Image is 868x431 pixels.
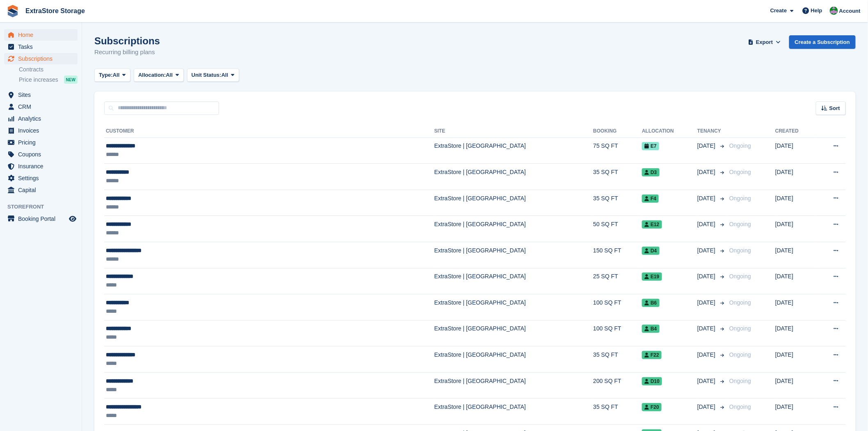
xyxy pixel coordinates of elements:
td: ExtraStore | [GEOGRAPHIC_DATA] [434,268,594,294]
th: Tenancy [697,125,726,138]
td: [DATE] [775,372,816,399]
td: [DATE] [775,216,816,242]
a: menu [4,149,78,160]
th: Booking [593,125,642,138]
a: menu [4,101,78,112]
span: Unit Status: [192,71,222,79]
a: menu [4,53,78,64]
a: menu [4,125,78,136]
td: [DATE] [775,320,816,346]
td: [DATE] [775,190,816,216]
td: 50 SQ FT [593,216,642,242]
span: Export [756,38,773,46]
td: 75 SQ FT [593,138,642,164]
span: Price increases [19,76,58,84]
span: [DATE] [697,324,717,333]
a: menu [4,172,78,184]
span: D4 [642,247,659,255]
td: ExtraStore | [GEOGRAPHIC_DATA] [434,216,594,242]
td: [DATE] [775,138,816,164]
span: CRM [18,101,67,112]
span: Ongoing [729,299,751,306]
button: Export [747,35,783,49]
span: All [113,71,120,79]
td: 100 SQ FT [593,294,642,321]
a: menu [4,184,78,196]
td: 25 SQ FT [593,268,642,294]
a: menu [4,213,78,225]
td: [DATE] [775,294,816,321]
span: Ongoing [729,378,751,384]
td: ExtraStore | [GEOGRAPHIC_DATA] [434,399,594,425]
span: F22 [642,351,662,359]
td: ExtraStore | [GEOGRAPHIC_DATA] [434,138,594,164]
span: Ongoing [729,195,751,202]
span: Home [18,29,67,41]
td: ExtraStore | [GEOGRAPHIC_DATA] [434,294,594,321]
a: menu [4,41,78,53]
span: Ongoing [729,247,751,254]
span: [DATE] [697,351,717,359]
p: Recurring billing plans [94,48,160,57]
a: menu [4,160,78,172]
button: Allocation: All [134,69,184,82]
img: stora-icon-8386f47178a22dfd0bd8f6a31ec36ba5ce8667c1dd55bd0f319d3a0aa187defe.svg [7,5,19,17]
a: Price increases NEW [19,75,78,84]
span: Ongoing [729,273,751,280]
span: D3 [642,168,659,177]
span: B6 [642,299,659,307]
td: ExtraStore | [GEOGRAPHIC_DATA] [434,320,594,346]
span: E19 [642,273,662,281]
span: E7 [642,142,659,150]
span: Pricing [18,137,67,148]
span: Booking Portal [18,213,67,225]
span: [DATE] [697,246,717,255]
td: 150 SQ FT [593,242,642,268]
span: Settings [18,172,67,184]
a: Preview store [68,214,78,224]
td: 35 SQ FT [593,164,642,190]
span: F4 [642,195,659,203]
span: F20 [642,403,662,411]
img: Grant Daniel [830,7,838,15]
span: Insurance [18,160,67,172]
span: Analytics [18,113,67,124]
td: ExtraStore | [GEOGRAPHIC_DATA] [434,242,594,268]
td: [DATE] [775,242,816,268]
span: [DATE] [697,298,717,307]
span: B4 [642,325,659,333]
a: menu [4,29,78,41]
td: 35 SQ FT [593,346,642,373]
span: Ongoing [729,325,751,332]
td: ExtraStore | [GEOGRAPHIC_DATA] [434,346,594,373]
span: Create [770,7,787,15]
span: Invoices [18,125,67,136]
a: Create a Subscription [789,35,856,49]
a: ExtraStore Storage [22,4,88,18]
td: ExtraStore | [GEOGRAPHIC_DATA] [434,164,594,190]
span: All [222,71,228,79]
span: [DATE] [697,194,717,203]
span: E12 [642,220,662,229]
span: Sort [829,104,840,112]
a: Contracts [19,66,78,73]
span: Ongoing [729,403,751,410]
td: [DATE] [775,399,816,425]
span: Tasks [18,41,67,53]
td: [DATE] [775,346,816,373]
th: Created [775,125,816,138]
span: Capital [18,184,67,196]
td: [DATE] [775,164,816,190]
button: Unit Status: All [187,69,239,82]
a: menu [4,89,78,101]
span: Ongoing [729,351,751,358]
td: ExtraStore | [GEOGRAPHIC_DATA] [434,372,594,399]
span: D10 [642,377,662,385]
span: Allocation: [138,71,166,79]
span: Help [811,7,822,15]
span: Account [839,7,861,15]
h1: Subscriptions [94,35,160,46]
span: [DATE] [697,272,717,281]
span: [DATE] [697,142,717,150]
td: 200 SQ FT [593,372,642,399]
